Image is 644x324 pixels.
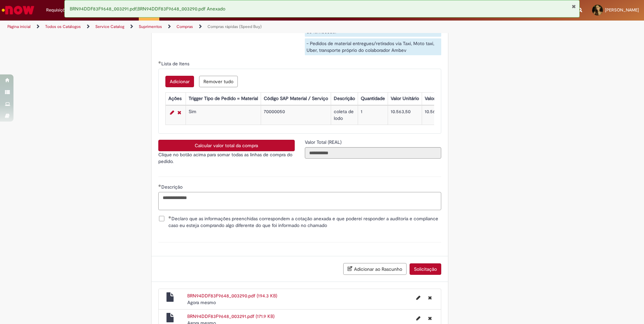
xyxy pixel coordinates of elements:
[165,93,186,105] th: Ações
[70,6,225,12] span: BRN94DDF83F9648_003291.pdf,BRN94DDF83F9648_003290.pdf Anexado
[139,24,162,29] a: Suprimentos
[412,292,424,303] button: Editar nome de arquivo BRN94DDF83F9648_003290.pdf
[165,76,194,87] button: Add a row for Lista de Itens
[46,7,70,13] span: Requisições
[422,93,465,105] th: Valor Total Moeda
[305,139,343,145] span: Somente leitura - Valor Total (REAL)
[331,93,358,105] th: Descrição
[161,61,191,67] span: Lista de Itens
[305,38,441,55] div: - Pedidos de material entregues/retirados via Taxi, Moto taxi, Uber, transporte próprio do colabo...
[412,313,424,324] button: Editar nome de arquivo BRN94DDF83F9648_003291.pdf
[388,93,422,105] th: Valor Unitário
[5,21,424,33] ul: Trilhas de página
[358,93,388,105] th: Quantidade
[176,24,193,29] a: Compras
[158,192,441,210] textarea: Descrição
[187,293,277,299] a: BRN94DDF83F9648_003290.pdf (194.3 KB)
[161,184,184,190] span: Descrição
[422,106,465,125] td: 10.563,50
[187,299,216,305] time: 29/08/2025 11:33:00
[1,3,35,17] img: ServiceNow
[343,263,407,275] button: Adicionar ao Rascunho
[186,93,261,105] th: Trigger Tipo de Pedido = Material
[158,151,295,165] p: Clique no botão acima para somar todas as linhas de compra do pedido.
[207,24,262,29] a: Compras rápidas (Speed Buy)
[331,106,358,125] td: coleta de lodo
[187,313,275,319] a: BRN94DDF83F9648_003291.pdf (171.9 KB)
[424,313,436,324] button: Excluir BRN94DDF83F9648_003291.pdf
[358,106,388,125] td: 1
[261,106,331,125] td: 70000050
[186,106,261,125] td: Sim
[168,216,171,219] span: Obrigatório Preenchido
[7,24,31,29] a: Página inicial
[605,7,639,13] span: [PERSON_NAME]
[95,24,124,29] a: Service Catalog
[388,106,422,125] td: 10.563,50
[199,76,238,87] button: Remove all rows for Lista de Itens
[305,147,441,159] input: Valor Total (REAL)
[158,140,295,151] button: Calcular valor total da compra
[187,299,216,305] span: Agora mesmo
[572,4,576,9] button: Fechar Notificação
[158,61,161,64] span: Obrigatório Preenchido
[424,292,436,303] button: Excluir BRN94DDF83F9648_003290.pdf
[305,139,343,145] label: Somente leitura - Valor Total (REAL)
[168,215,441,229] span: Declaro que as informações preenchidas correspondem a cotação anexada e que poderei responder a a...
[261,93,331,105] th: Código SAP Material / Serviço
[168,108,176,117] a: Editar Linha 1
[176,108,183,117] a: Remover linha 1
[158,184,161,187] span: Obrigatório Preenchido
[410,263,441,275] button: Solicitação
[45,24,81,29] a: Todos os Catálogos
